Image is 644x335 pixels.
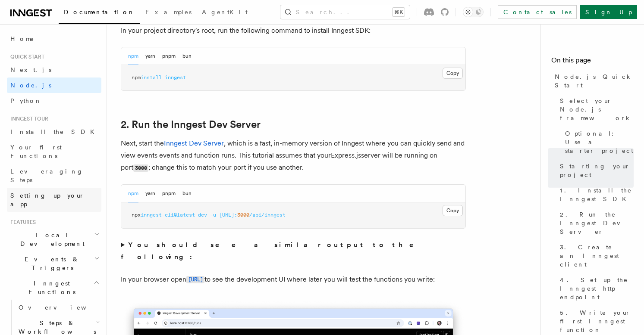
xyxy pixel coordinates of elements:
[128,185,138,202] button: npm
[133,164,148,172] code: 3000
[443,68,463,79] button: Copy
[556,239,634,272] a: 3. Create an Inngest client
[556,158,634,183] a: Starting your project
[64,9,135,16] span: Documentation
[556,207,634,239] a: 2. Run the Inngest Dev Server
[7,78,101,93] a: Node.js
[164,139,224,147] a: Inngest Dev Server
[560,162,634,179] span: Starting your project
[15,300,101,315] a: Overview
[128,47,138,65] button: npm
[7,219,36,226] span: Features
[7,164,101,188] a: Leveraging Steps
[7,255,94,272] span: Events & Triggers
[560,96,634,122] span: Select your Node.js framework
[132,74,141,81] span: npm
[560,308,634,334] span: 5. Write your first Inngest function
[182,47,192,65] button: bun
[10,192,85,208] span: Setting up your app
[7,276,101,300] button: Inngest Functions
[393,8,405,16] kbd: ⌘K
[145,47,155,65] button: yarn
[560,210,634,236] span: 2. Run the Inngest Dev Server
[19,304,107,311] span: Overview
[145,185,155,202] button: yarn
[141,212,195,218] span: inngest-cli@latest
[551,69,634,93] a: Node.js Quick Start
[7,115,48,122] span: Inngest tour
[186,275,204,283] a: [URL]
[59,3,140,24] a: Documentation
[551,55,634,69] h4: On this page
[162,47,176,65] button: pnpm
[249,212,286,218] span: /api/inngest
[565,129,634,155] span: Optional: Use a starter project
[186,276,204,283] code: [URL]
[198,212,207,218] span: dev
[7,93,101,109] a: Python
[121,273,466,286] p: In your browser open to see the development UI where later you will test the functions you write:
[7,227,101,251] button: Local Development
[121,239,466,263] summary: You should see a similar output to the following:
[280,5,410,19] button: Search...⌘K
[7,140,101,164] a: Your first Functions
[560,243,634,269] span: 3. Create an Inngest client
[580,5,637,19] a: Sign Up
[443,205,463,216] button: Copy
[197,3,253,23] a: AgentKit
[7,31,101,47] a: Home
[562,126,634,158] a: Optional: Use a starter project
[202,9,248,16] span: AgentKit
[182,185,192,202] button: bun
[145,9,192,16] span: Examples
[10,66,51,73] span: Next.js
[10,168,83,183] span: Leveraging Steps
[237,212,249,218] span: 3000
[10,128,100,135] span: Install the SDK
[10,34,35,43] span: Home
[132,212,141,218] span: npx
[7,124,101,140] a: Install the SDK
[140,3,197,23] a: Examples
[7,53,44,60] span: Quick start
[7,62,101,78] a: Next.js
[162,185,176,202] button: pnpm
[10,144,62,159] span: Your first Functions
[560,186,634,203] span: 1. Install the Inngest SDK
[121,118,261,130] a: 2. Run the Inngest Dev Server
[121,25,466,37] p: In your project directory's root, run the following command to install Inngest SDK:
[560,276,634,301] span: 4. Set up the Inngest http endpoint
[7,251,101,276] button: Events & Triggers
[7,279,93,296] span: Inngest Functions
[219,212,237,218] span: [URL]:
[498,5,577,19] a: Contact sales
[10,82,51,89] span: Node.js
[165,74,186,81] span: inngest
[555,72,634,90] span: Node.js Quick Start
[121,241,426,261] strong: You should see a similar output to the following:
[10,97,42,104] span: Python
[7,231,94,248] span: Local Development
[210,212,216,218] span: -u
[463,7,484,17] button: Toggle dark mode
[556,93,634,126] a: Select your Node.js framework
[556,272,634,305] a: 4. Set up the Inngest http endpoint
[7,188,101,212] a: Setting up your app
[141,74,162,81] span: install
[556,183,634,207] a: 1. Install the Inngest SDK
[121,137,466,174] p: Next, start the , which is a fast, in-memory version of Inngest where you can quickly send and vi...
